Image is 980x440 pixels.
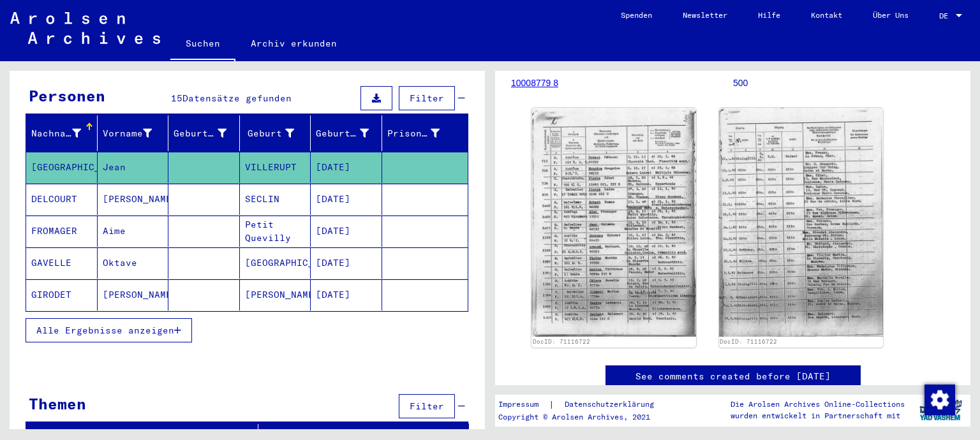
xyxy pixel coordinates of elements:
div: Nachname [31,123,97,143]
mat-header-cell: Geburtsname [168,115,240,151]
p: 500 [733,77,954,90]
mat-cell: Aime [98,216,169,247]
div: Geburtsname [174,123,242,143]
mat-header-cell: Geburt‏ [240,115,311,151]
mat-cell: Jean [98,152,169,183]
mat-cell: [PERSON_NAME] [240,279,311,311]
div: Prisoner # [387,123,456,143]
a: Impressum [498,398,549,411]
div: Geburt‏ [245,127,295,140]
img: 001.jpg [531,108,696,336]
img: Zustimmung ändern [924,385,955,415]
div: Prisoner # [387,127,440,140]
mat-cell: GIRODET [26,279,98,311]
a: DocID: 71116722 [533,338,590,345]
mat-cell: [DATE] [311,184,382,215]
mat-cell: [GEOGRAPHIC_DATA] [240,247,311,279]
mat-header-cell: Vorname [98,115,169,151]
a: Datenschutzerklärung [554,398,669,411]
mat-header-cell: Prisoner # [382,115,468,151]
mat-cell: VILLERUPT [240,152,311,183]
div: | [498,398,669,411]
mat-cell: Oktave [98,247,169,279]
p: Copyright © Arolsen Archives, 2021 [498,411,669,423]
img: Arolsen_neg.svg [10,12,160,44]
button: Alle Ergebnisse anzeigen [26,318,192,342]
mat-cell: Petit Quevilly [240,216,311,247]
a: 10008779 8 [511,78,558,88]
div: Vorname [103,123,168,143]
a: Suchen [170,28,235,61]
div: Vorname [103,127,152,140]
mat-cell: [DATE] [311,152,382,183]
p: wurden entwickelt in Partnerschaft mit [731,410,905,422]
span: Alle Ergebnisse anzeigen [36,325,174,336]
div: Nachname [31,127,81,140]
mat-cell: [DATE] [311,279,382,311]
div: Geburt‏ [245,123,311,143]
div: Geburtsdatum [316,127,369,140]
button: Filter [399,86,455,110]
span: DE [939,11,953,20]
mat-cell: [DATE] [311,216,382,247]
span: Filter [410,400,444,412]
div: Personen [29,84,105,107]
mat-cell: [GEOGRAPHIC_DATA] [26,152,98,183]
mat-cell: [PERSON_NAME] [98,279,169,311]
mat-cell: GAVELLE [26,247,98,279]
mat-header-cell: Geburtsdatum [311,115,382,151]
button: Filter [399,394,455,418]
p: Die Arolsen Archives Online-Collections [731,399,905,410]
a: See comments created before [DATE] [635,370,831,383]
img: yv_logo.png [917,394,965,426]
mat-cell: FROMAGER [26,216,98,247]
span: Datensätze gefunden [182,92,292,104]
a: Archiv erkunden [235,28,352,59]
a: DocID: 71116722 [720,338,777,345]
div: Themen [29,392,86,415]
div: Geburtsdatum [316,123,385,143]
mat-cell: DELCOURT [26,184,98,215]
span: Filter [410,92,444,104]
mat-cell: SECLIN [240,184,311,215]
mat-header-cell: Nachname [26,115,98,151]
mat-cell: [DATE] [311,247,382,279]
mat-cell: [PERSON_NAME] [98,184,169,215]
span: 15 [171,92,182,104]
div: Geburtsname [174,127,226,140]
img: 002.jpg [719,108,884,337]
